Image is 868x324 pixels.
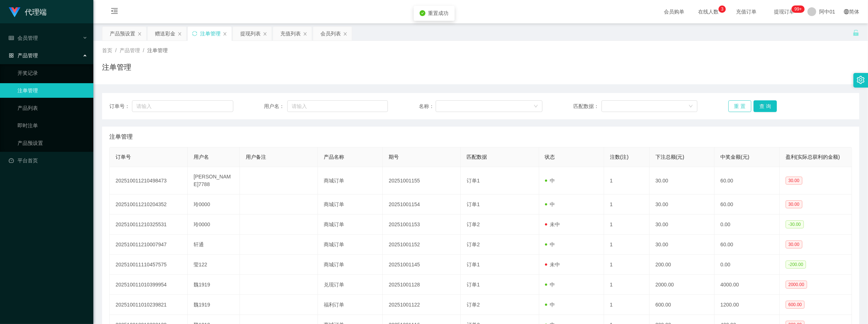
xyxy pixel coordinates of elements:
[715,295,779,315] td: 1200.00
[102,47,112,53] span: 首页
[109,132,133,141] span: 注单管理
[774,9,794,15] font: 提现订单
[650,275,715,295] td: 2000.00
[849,9,859,15] font: 简体
[200,27,221,40] div: 注单管理
[467,178,480,184] span: 订单1
[110,167,188,194] td: 202510011210498473
[534,104,538,109] i: 图标： 向下
[318,167,383,194] td: 商城订单
[786,240,802,248] span: 30.00
[550,201,555,207] font: 中
[853,30,859,36] i: 图标： 解锁
[192,31,197,36] i: 图标： 同步
[550,302,555,308] font: 中
[650,194,715,215] td: 30.00
[650,295,715,315] td: 600.00
[728,100,752,112] button: 重 置
[383,295,461,315] td: 20251001122
[318,255,383,275] td: 商城订单
[188,167,240,194] td: [PERSON_NAME]7788
[188,275,240,295] td: 魏1919
[383,255,461,275] td: 20251001145
[303,32,307,36] i: 图标： 关闭
[120,47,140,53] span: 产品管理
[383,215,461,235] td: 20251001153
[147,47,168,53] span: 注单管理
[604,215,650,235] td: 1
[110,275,188,295] td: 202510011010399954
[320,27,341,40] div: 会员列表
[9,35,14,40] i: 图标： table
[132,100,233,112] input: 请输入
[419,103,436,110] span: 名称：
[102,62,131,73] h1: 注单管理
[383,275,461,295] td: 20251001128
[610,154,628,160] span: 注数(注)
[17,35,38,41] font: 会员管理
[17,66,87,80] a: 开奖记录
[420,10,425,16] i: 图标：check-circle
[715,167,779,194] td: 60.00
[223,32,227,36] i: 图标： 关闭
[188,255,240,275] td: 莹122
[137,32,142,36] i: 图标： 关闭
[383,167,461,194] td: 20251001155
[604,295,650,315] td: 1
[604,167,650,194] td: 1
[655,154,684,160] span: 下注总额(元)
[550,242,555,247] font: 中
[110,194,188,215] td: 202510011210204352
[715,255,779,275] td: 0.00
[25,0,47,24] h1: 代理端
[383,235,461,255] td: 20251001152
[17,53,38,58] font: 产品管理
[155,27,175,40] div: 赠送彩金
[389,154,399,160] span: 期号
[720,154,749,160] span: 中奖金额(元)
[467,221,480,227] span: 订单2
[428,10,449,16] span: 重置成功
[17,136,87,150] a: 产品预设置
[110,235,188,255] td: 202510011210007947
[857,76,865,84] i: 图标： 设置
[9,53,14,58] i: 图标： AppStore-O
[786,301,805,309] span: 600.00
[318,194,383,215] td: 商城订单
[754,100,777,112] button: 查 询
[715,194,779,215] td: 60.00
[467,302,480,308] span: 订单2
[721,5,724,13] p: 3
[786,220,804,228] span: -30.00
[786,281,807,289] span: 2000.00
[17,83,87,98] a: 注单管理
[17,118,87,133] a: 即时注单
[246,154,266,160] span: 用户备注
[698,9,719,15] font: 在线人数
[715,235,779,255] td: 60.00
[791,5,805,13] sup: 1211
[110,255,188,275] td: 202510011110457575
[318,295,383,315] td: 福利订单
[178,32,182,36] i: 图标： 关闭
[650,235,715,255] td: 30.00
[736,9,756,15] font: 充值订单
[467,262,480,267] span: 订单1
[280,27,301,40] div: 充值列表
[188,215,240,235] td: 玲0000
[188,235,240,255] td: 轩通
[550,262,560,267] font: 未中
[650,167,715,194] td: 30.00
[786,261,806,269] span: -200.00
[102,0,127,24] i: 图标： menu-fold
[343,32,347,36] i: 图标： 关闭
[604,275,650,295] td: 1
[467,242,480,247] span: 订单2
[287,100,388,112] input: 请输入
[719,5,726,13] sup: 3
[786,154,840,160] span: 盈利(实际总获利的金额)
[17,101,87,115] a: 产品列表
[573,103,602,110] span: 匹配数据：
[550,221,560,227] font: 未中
[550,178,555,184] font: 中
